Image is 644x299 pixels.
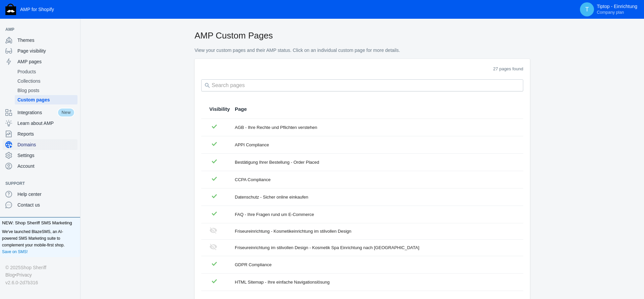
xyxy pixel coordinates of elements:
[235,106,247,113] span: Page
[3,35,77,46] a: Themes
[235,228,515,235] div: Friseureinrichtung - Kosmetikeinrichtung im stilvollen Design
[17,68,75,75] span: Products
[209,226,217,234] mat-icon: visibility_off
[57,108,75,117] span: New
[201,79,523,91] input: Search pages
[3,139,77,150] a: Domains
[201,66,523,74] div: 27 pages found
[5,4,16,15] img: Shop Sheriff Logo
[235,279,515,286] div: HTML Sitemap - Ihre einfache Navigationslösung
[2,248,28,255] a: Save on SMS!
[17,58,75,65] span: AMP pages
[17,163,75,169] span: Account
[17,96,75,103] span: Custom pages
[209,243,217,251] mat-icon: visibility_off
[209,106,230,113] span: Visibility
[5,279,75,286] div: v2.6.0-2d7b316
[17,48,75,54] span: Page visibility
[235,261,515,268] div: GDPR Compliance
[3,200,77,210] a: Contact us
[20,7,54,12] span: AMP for Shopify
[17,87,75,94] span: Blog posts
[17,109,57,116] span: Integrations
[3,107,77,118] a: IntegrationsNew
[68,28,79,31] button: Add a sales channel
[235,159,515,166] div: Bestätigung Ihrer Bestellung - Order Placed
[17,37,75,44] span: Themes
[20,264,46,271] a: Shop Sheriff
[5,180,68,187] span: Support
[235,142,515,148] div: APPI Compliance
[3,46,77,56] a: Page visibility
[3,129,77,139] a: Reports
[610,266,636,291] iframe: Drift Widget Chat Controller
[195,47,530,54] p: View your custom pages and their AMP status. Click on an individual custom page for more details.
[5,26,68,33] span: AMP
[235,211,515,218] div: FAQ - Ihre Fragen rund um E-Commerce
[17,152,75,159] span: Settings
[15,76,77,86] a: Collections
[17,191,75,198] span: Help center
[235,176,515,183] div: CCPA Compliance
[3,161,77,171] a: Account
[68,182,79,185] button: Add a sales channel
[3,150,77,161] a: Settings
[5,264,75,271] div: © 2025
[17,131,75,137] span: Reports
[17,78,75,84] span: Collections
[235,124,515,131] div: AGB - Ihre Rechte und Pflichten verstehen
[15,86,77,95] a: Blog posts
[17,120,75,127] span: Learn about AMP
[597,10,624,15] span: Company plan
[17,141,75,148] span: Domains
[16,271,32,279] a: Privacy
[235,194,515,201] div: Datenschutz - Sicher online einkaufen
[584,6,590,13] span: T
[3,118,77,129] a: Learn about AMP
[15,67,77,76] a: Products
[5,271,15,279] a: Blog
[195,29,530,42] h2: AMP Custom Pages
[17,202,75,208] span: Contact us
[3,56,77,67] a: AMP pages
[15,95,77,104] a: Custom pages
[5,271,75,279] div: •
[235,244,515,251] div: Friseureinrichtung im stilvollen Design - Kosmetik Spa Einrichtung nach [GEOGRAPHIC_DATA]
[597,4,637,15] p: Tiptop - Einrichtung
